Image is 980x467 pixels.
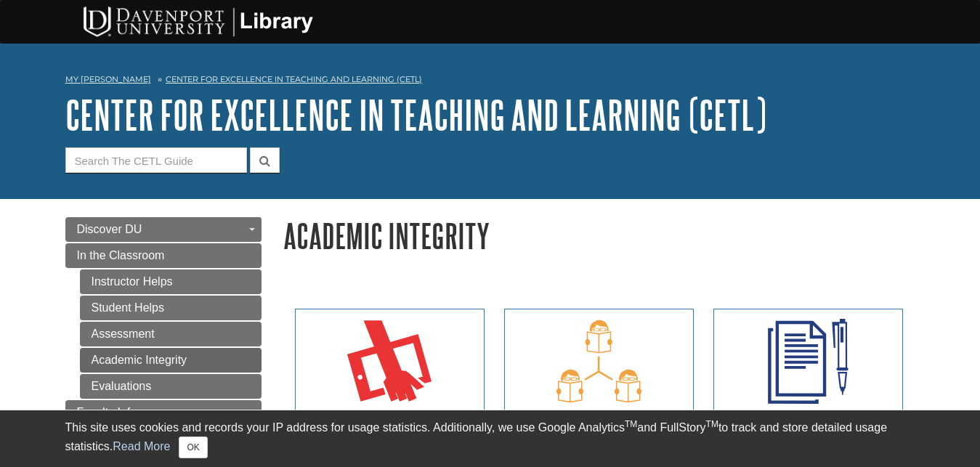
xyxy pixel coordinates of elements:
[65,73,151,86] a: My [PERSON_NAME]
[80,374,262,399] a: Evaluations
[77,249,165,261] span: In the Classroom
[58,4,334,38] img: DU Libraries
[65,419,915,458] div: This site uses cookies and records your IP address for usage statistics. Additionally, we use Goo...
[65,217,262,242] a: Discover DU
[80,269,262,294] a: Instructor Helps
[77,406,137,418] span: Faculty Info
[65,92,766,137] a: Center for Excellence in Teaching and Learning (CETL)
[65,400,262,425] a: Faculty Info
[283,217,915,254] h1: Academic Integrity
[77,223,142,235] span: Discover DU
[80,322,262,346] a: Assessment
[113,440,170,452] a: Read More
[166,74,422,84] a: Center for Excellence in Teaching and Learning (CETL)
[504,309,694,463] a: Plagiarism
[625,419,637,429] sup: TM
[80,296,262,320] a: Student Helps
[179,436,207,458] button: Close
[706,419,718,429] sup: TM
[65,147,247,173] input: Search The CETL Guide
[65,243,262,268] a: In the Classroom
[65,70,915,93] nav: breadcrumb
[80,348,262,373] a: Academic Integrity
